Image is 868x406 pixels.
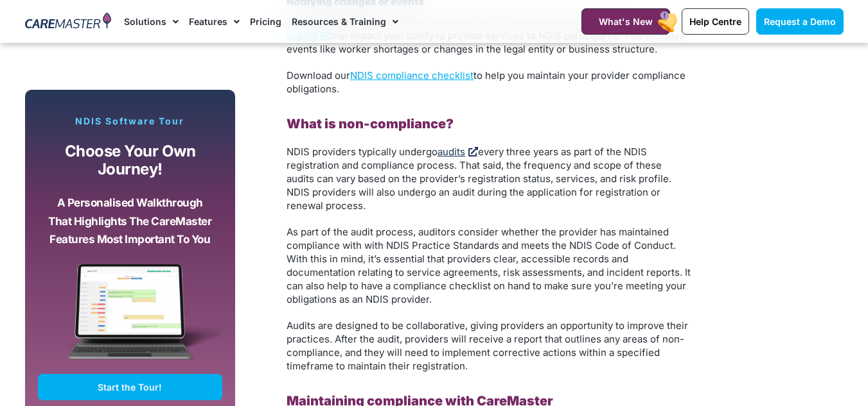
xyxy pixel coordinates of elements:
[287,319,691,373] p: Audits are designed to be collaborative, giving providers an opportunity to improve their practic...
[689,16,741,27] span: Help Centre
[287,145,691,212] p: NDIS providers typically undergo every three years as part of the NDIS registration and complianc...
[98,382,162,393] span: Start the Tour!
[38,374,223,400] a: Start the Tour!
[48,194,213,249] p: A personalised walkthrough that highlights the CareMaster features most important to you
[599,16,653,27] span: What's New
[581,8,670,35] a: What's New
[764,16,836,27] span: Request a Demo
[682,8,749,35] a: Help Centre
[756,8,844,35] a: Request a Demo
[48,142,213,179] p: Choose your own journey!
[38,264,223,374] img: CareMaster Software Mockup on Screen
[287,116,454,131] strong: What is non-compliance?
[350,69,474,81] a: NDIS compliance checklist
[287,69,691,96] p: Download our to help you maintain your provider compliance obligations.
[438,146,478,158] a: audits
[25,12,112,31] img: CareMaster Logo
[38,115,223,127] p: NDIS Software Tour
[287,225,691,306] p: As part of the audit process, auditors consider whether the provider has maintained compliance wi...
